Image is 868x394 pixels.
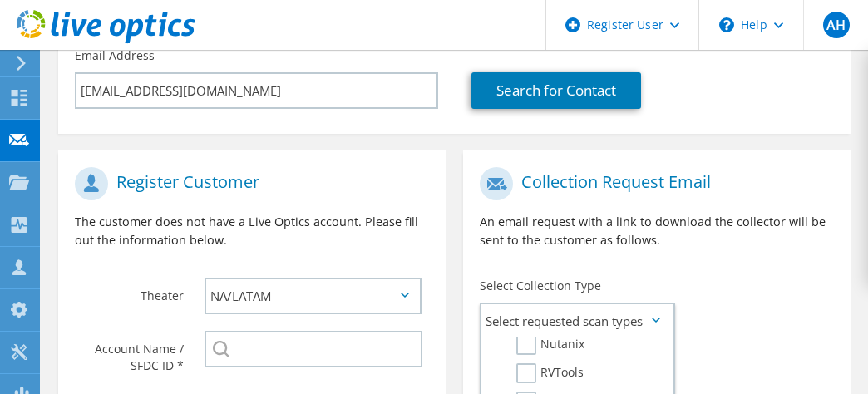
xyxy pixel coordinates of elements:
span: Select requested scan types [481,304,673,337]
span: AH [823,12,850,38]
label: Select Collection Type [480,278,601,294]
p: The customer does not have a Live Optics account. Please fill out the information below. [75,213,430,249]
label: RVTools [516,363,584,383]
label: Account Name / SFDC ID * [75,331,184,374]
label: Theater [75,278,184,304]
a: Search for Contact [471,72,641,109]
label: Nutanix [516,335,584,355]
h1: Collection Request Email [480,167,826,200]
p: An email request with a link to download the collector will be sent to the customer as follows. [480,213,835,249]
h1: Register Customer [75,167,422,200]
label: Email Address [75,47,155,64]
svg: \n [719,17,734,32]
